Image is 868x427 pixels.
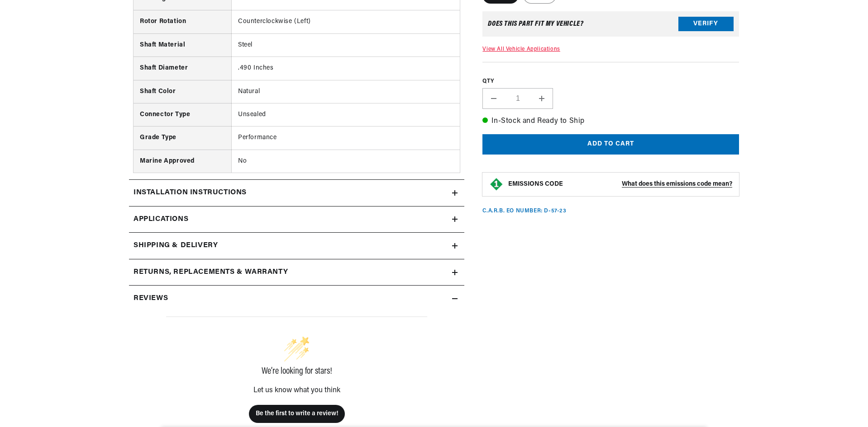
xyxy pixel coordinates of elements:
[134,80,231,103] th: Shaft Color
[231,150,460,173] td: No
[134,240,218,252] h2: Shipping & Delivery
[231,103,460,126] td: Unsealed
[488,20,583,28] div: Does This part fit My vehicle?
[508,181,563,188] strong: EMISSIONS CODE
[231,57,460,80] td: .490 Inches
[129,286,464,312] summary: Reviews
[129,180,464,206] summary: Installation instructions
[134,10,231,33] th: Rotor Rotation
[129,206,464,233] a: Applications
[166,387,427,394] div: Let us know what you think
[482,207,566,215] p: C.A.R.B. EO Number: D-57-23
[678,17,734,31] button: Verify
[134,267,288,278] h2: Returns, Replacements & Warranty
[134,187,247,199] h2: Installation instructions
[231,33,460,56] td: Steel
[134,150,231,173] th: Marine Approved
[249,405,345,423] button: Be the first to write a review!
[482,78,739,85] label: QTY
[482,134,739,155] button: Add to cart
[508,180,732,188] button: EMISSIONS CODEWhat does this emissions code mean?
[482,47,560,52] a: View All Vehicle Applications
[129,233,464,259] summary: Shipping & Delivery
[129,259,464,286] summary: Returns, Replacements & Warranty
[134,214,188,225] span: Applications
[622,181,732,188] strong: What does this emissions code mean?
[134,103,231,126] th: Connector Type
[134,33,231,56] th: Shaft Material
[134,293,168,305] h2: Reviews
[134,57,231,80] th: Shaft Diameter
[134,127,231,150] th: Grade Type
[482,116,739,127] p: In-Stock and Ready to Ship
[231,127,460,150] td: Performance
[231,80,460,103] td: Natural
[166,367,427,376] div: We’re looking for stars!
[489,177,504,192] img: Emissions code
[231,10,460,33] td: Counterclockwise (Left)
